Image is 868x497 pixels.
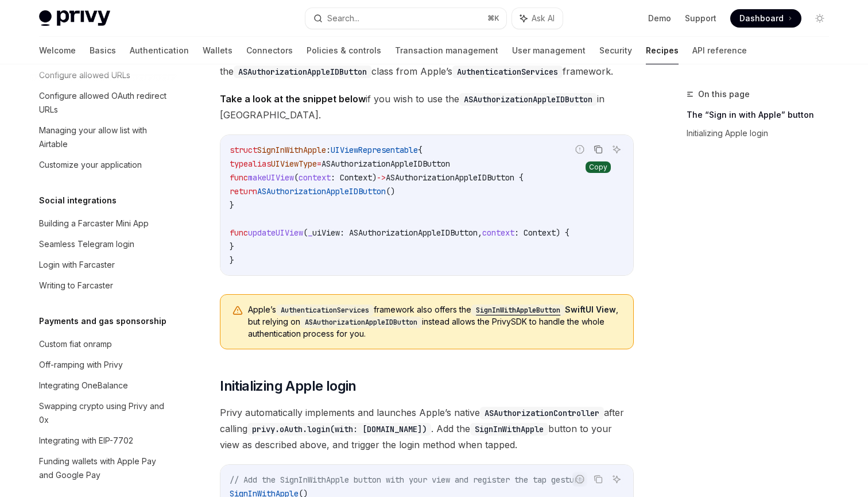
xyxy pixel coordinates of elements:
[599,37,632,64] a: Security
[276,305,374,316] code: AuthenticationServices
[470,423,548,436] code: SignInWithApple
[331,172,377,183] span: : Context)
[230,200,234,210] span: }
[317,159,321,169] span: =
[230,159,271,169] span: typealias
[326,145,331,155] span: :
[39,314,166,328] h5: Payments and gas sponsorship
[248,228,303,238] span: updateUIView
[220,91,634,123] span: if you wish to use the in [GEOGRAPHIC_DATA].
[512,37,586,64] a: User management
[30,155,177,175] a: Customize your application
[514,228,569,238] span: : Context) {
[609,472,624,487] button: Ask AI
[230,241,234,252] span: }
[739,13,784,24] span: Dashboard
[811,9,829,28] button: Toggle dark mode
[30,255,177,275] a: Login with Farcaster
[471,305,565,316] code: SignInWithAppleButton
[257,186,386,197] span: ASAuthorizationAppleIDButton
[386,186,395,197] span: ()
[39,258,115,272] div: Login with Farcaster
[30,334,177,355] a: Custom fiat onramp
[230,228,248,238] span: func
[230,255,234,265] span: }
[220,404,634,453] span: Privy automatically implements and launches Apple’s native after calling . Add the button to your...
[591,142,606,157] button: Copy the contents from the code block
[232,305,243,317] svg: Warning
[257,145,326,155] span: SignInWithApple
[30,375,177,396] a: Integrating OneBalance
[648,13,671,24] a: Demo
[698,87,750,101] span: On this page
[39,237,134,251] div: Seamless Telegram login
[572,142,587,157] button: Report incorrect code
[30,275,177,296] a: Writing to Farcaster
[39,158,142,172] div: Customize your application
[203,37,232,64] a: Wallets
[39,37,76,64] a: Welcome
[130,37,189,64] a: Authentication
[308,228,312,238] span: _
[39,194,117,207] h5: Social integrations
[331,145,418,155] span: UIViewRepresentable
[39,454,170,482] div: Funding wallets with Apple Pay and Google Pay
[246,37,293,64] a: Connectors
[482,228,514,238] span: context
[312,228,340,238] span: uiView
[305,8,506,29] button: Search...⌘K
[294,172,299,183] span: (
[230,475,583,485] span: // Add the SignInWithApple button with your view and register the tap gesture
[220,377,356,395] span: Initializing Apple login
[90,37,116,64] a: Basics
[30,396,177,430] a: Swapping crypto using Privy and 0x
[39,379,128,392] div: Integrating OneBalance
[248,304,622,340] span: Apple’s framework also offers the , but relying on instead allows the PrivySDK to handle the whol...
[248,172,294,183] span: makeUIView
[230,186,257,197] span: return
[459,93,597,106] code: ASAuthorizationAppleIDButton
[247,423,431,436] code: privy.oAuth.login(with: [DOMAIN_NAME])
[572,472,587,487] button: Report incorrect code
[609,142,624,157] button: Ask AI
[480,407,604,419] code: ASAuthorizationController
[220,93,366,105] strong: Take a look at the snippet below
[730,9,801,28] a: Dashboard
[687,124,838,142] a: Initializing Apple login
[39,10,110,26] img: light logo
[303,228,308,238] span: (
[591,472,606,487] button: Copy the contents from the code block
[386,172,524,183] span: ASAuthorizationAppleIDButton {
[512,8,563,29] button: Ask AI
[30,355,177,375] a: Off-ramping with Privy
[30,234,177,255] a: Seamless Telegram login
[39,337,112,351] div: Custom fiat onramp
[340,228,482,238] span: : ASAuthorizationAppleIDButton,
[271,159,317,169] span: UIViewType
[300,317,422,328] code: ASAuthorizationAppleIDButton
[321,159,450,169] span: ASAuthorizationAppleIDButton
[30,86,177,120] a: Configure allowed OAuth redirect URLs
[39,434,133,448] div: Integrating with EIP-7702
[299,172,331,183] span: context
[685,13,716,24] a: Support
[39,124,170,151] div: Managing your allow list with Airtable
[646,37,679,64] a: Recipes
[377,172,386,183] span: ->
[395,37,498,64] a: Transaction management
[39,358,123,372] div: Off-ramping with Privy
[687,106,838,124] a: The “Sign in with Apple” button
[39,399,170,427] div: Swapping crypto using Privy and 0x
[487,14,499,23] span: ⌘ K
[230,145,257,155] span: struct
[418,145,423,155] span: {
[532,13,555,24] span: Ask AI
[39,279,113,292] div: Writing to Farcaster
[30,120,177,155] a: Managing your allow list with Airtable
[30,451,177,486] a: Funding wallets with Apple Pay and Google Pay
[452,66,563,78] code: AuthenticationServices
[692,37,747,64] a: API reference
[39,89,170,117] div: Configure allowed OAuth redirect URLs
[471,305,616,314] a: SignInWithAppleButtonSwiftUI View
[234,66,371,78] code: ASAuthorizationAppleIDButton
